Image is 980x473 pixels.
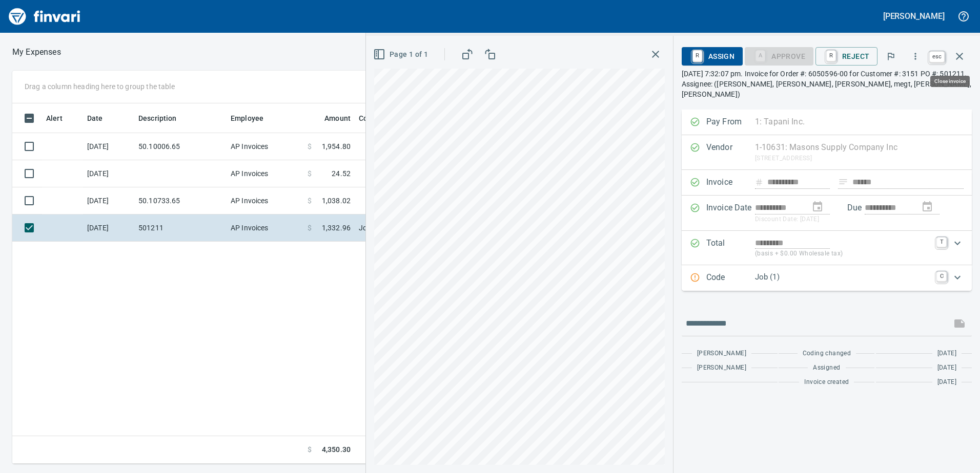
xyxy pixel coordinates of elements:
div: Expand [682,265,972,291]
a: C [936,271,947,282]
p: Job (1) [755,271,930,283]
span: Description [138,112,190,124]
p: Total [706,237,755,259]
td: [DATE] [83,160,134,187]
td: [DATE] [83,187,134,214]
span: Alert [46,112,76,124]
span: Date [87,112,116,124]
a: T [936,237,947,247]
td: [DATE] [83,133,134,160]
button: More [904,45,927,68]
td: 501211 [134,214,227,242]
td: AP Invoices [227,187,303,214]
span: Employee [231,112,277,124]
span: [PERSON_NAME] [697,363,746,373]
a: R [692,50,702,61]
span: $ [308,168,312,179]
td: Job (1) [355,214,611,242]
a: esc [929,51,945,62]
span: Amount [324,112,351,124]
span: Assign [690,48,734,65]
span: Coding [359,112,396,124]
span: [DATE] [937,363,956,373]
button: Page 1 of 1 [371,45,432,64]
span: 1,332.96 [322,223,351,233]
p: (basis + $0.00 Wholesale tax) [755,249,930,259]
span: Coding changed [803,349,851,359]
span: Employee [231,112,263,124]
span: This records your message into the invoice and notifies anyone mentioned [947,311,972,336]
div: Job required [745,51,813,60]
td: AP Invoices [227,133,303,160]
span: 1,954.80 [322,141,351,152]
span: [PERSON_NAME] [697,349,746,359]
a: R [826,50,836,61]
span: 4,350.30 [322,444,351,455]
span: Description [138,112,177,124]
span: Reject [824,48,869,65]
span: [DATE] [937,377,956,388]
span: Assigned [813,363,840,373]
span: 24.52 [332,168,351,179]
span: Amount [311,112,351,124]
span: $ [308,223,312,233]
p: Drag a column heading here to group the table [25,81,175,92]
button: [PERSON_NAME] [881,8,947,24]
button: RAssign [682,47,743,66]
h5: [PERSON_NAME] [883,11,945,21]
p: Code [706,271,755,285]
span: Date [87,112,103,124]
img: Finvari [6,4,83,29]
button: RReject [815,47,877,66]
td: AP Invoices [227,214,303,242]
td: AP Invoices [227,160,303,187]
span: Invoice created [804,377,849,388]
td: [DATE] [83,214,134,242]
span: $ [308,196,312,206]
td: 50.10006.65 [134,133,227,160]
span: Page 1 of 1 [375,48,428,61]
div: Expand [682,231,972,265]
span: Coding [359,112,382,124]
button: Flag [880,45,902,68]
span: 1,038.02 [322,196,351,206]
nav: breadcrumb [12,46,61,58]
td: 50.10733.65 [134,187,227,214]
span: [DATE] [937,349,956,359]
span: $ [308,444,312,455]
p: [DATE] 7:32:07 pm. Invoice for Order #: 6050596-00 for Customer #: 3151 PO #: 501211. Assignee: (... [682,69,972,99]
p: My Expenses [12,46,61,58]
span: Alert [46,112,63,124]
span: $ [308,141,312,152]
